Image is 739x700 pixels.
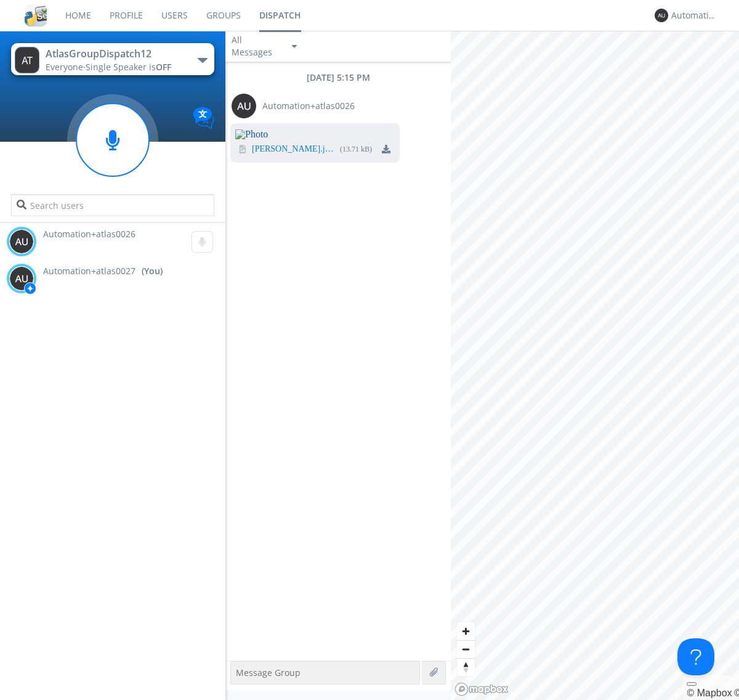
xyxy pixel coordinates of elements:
img: 373638.png [9,229,34,254]
div: All Messages [232,34,281,59]
button: Zoom out [457,640,475,658]
a: Mapbox logo [454,682,509,696]
span: Zoom out [457,641,475,658]
a: Mapbox [687,688,732,698]
img: Photo [235,129,400,139]
img: 373638.png [9,266,34,291]
span: Automation+atlas0027 [43,265,135,277]
button: AtlasGroupDispatch12Everyone·Single Speaker isOFF [11,43,214,75]
div: Automation+atlas0027 [671,9,717,22]
span: Single Speaker is [86,61,171,73]
img: Translation enabled [193,107,214,129]
button: Toggle attribution [687,682,697,686]
span: OFF [156,61,171,73]
button: Reset bearing to north [457,658,475,676]
div: Everyone · [46,61,184,73]
div: (You) [142,265,163,277]
img: image icon [238,145,247,153]
input: Search users [11,194,214,216]
span: Reset bearing to north [457,659,475,676]
div: ( 13.71 kB ) [340,144,372,155]
div: [DATE] 5:15 PM [225,71,451,84]
a: [PERSON_NAME].jpeg [252,145,335,155]
img: caret-down-sm.svg [292,45,297,48]
img: download media button [382,145,390,153]
div: AtlasGroupDispatch12 [46,47,184,61]
span: Automation+atlas0026 [43,228,135,240]
img: 373638.png [232,94,256,118]
button: Zoom in [457,622,475,640]
img: cddb5a64eb264b2086981ab96f4c1ba7 [25,4,47,26]
span: Automation+atlas0026 [262,100,355,112]
img: 373638.png [655,9,668,22]
img: 373638.png [15,47,39,73]
iframe: Toggle Customer Support [677,638,714,675]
